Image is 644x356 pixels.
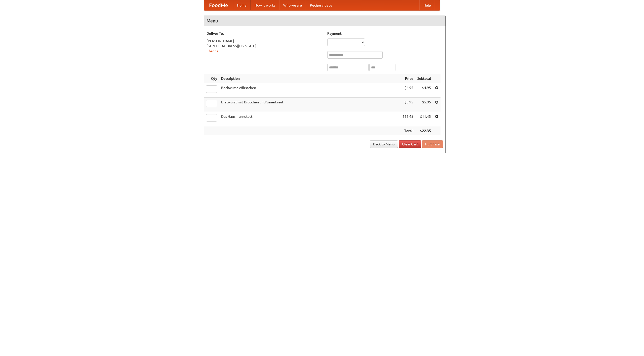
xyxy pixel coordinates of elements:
[306,0,336,10] a: Recipe videos
[207,49,219,53] a: Change
[219,74,400,83] th: Description
[400,112,415,126] td: $11.45
[204,16,446,26] h4: Menu
[327,31,443,36] h5: Payment:
[400,74,415,83] th: Price
[400,126,415,136] th: Total:
[400,83,415,98] td: $4.95
[204,74,219,83] th: Qty
[251,0,279,10] a: How it works
[415,74,433,83] th: Subtotal
[415,126,433,136] th: $22.35
[233,0,251,10] a: Home
[219,83,400,98] td: Bockwurst Würstchen
[207,44,322,49] div: [STREET_ADDRESS][US_STATE]
[419,0,435,10] a: Help
[370,140,398,148] a: Back to Menu
[415,112,433,126] td: $11.45
[399,140,421,148] a: Clear Cart
[415,83,433,98] td: $4.95
[204,0,233,10] a: FoodMe
[279,0,306,10] a: Who we are
[207,38,322,44] div: [PERSON_NAME]
[415,98,433,112] td: $5.95
[219,112,400,126] td: Das Hausmannskost
[219,98,400,112] td: Bratwurst mit Brötchen und Sauerkraut
[207,31,322,36] h5: Deliver To:
[400,98,415,112] td: $5.95
[422,140,443,148] button: Purchase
